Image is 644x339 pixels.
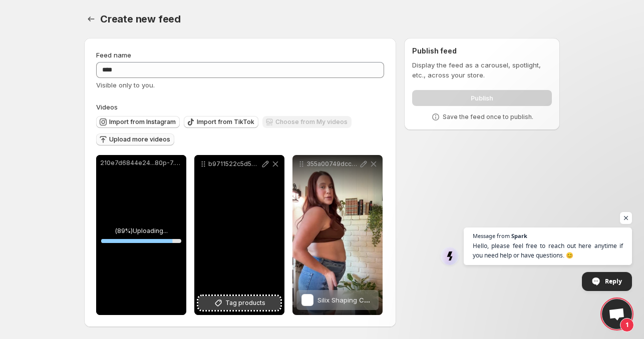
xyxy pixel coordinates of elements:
button: Import from TikTok [184,116,258,128]
span: Videos [96,103,118,111]
span: Spark [511,233,527,238]
div: b9711522c5d5480p-72mbps-58702160Tag products [194,155,284,315]
button: Import from Instagram [96,116,180,128]
p: Save the feed once to publish. [443,113,533,121]
span: Import from Instagram [109,118,176,126]
span: Reply [605,272,622,290]
div: Open chat [602,299,632,329]
span: Visible only to you. [96,81,155,89]
p: 355a00749dcc480p-72mbps-58702158 [306,160,359,168]
span: Import from TikTok [197,118,254,126]
span: Create new feed [100,13,181,25]
span: Hello, please feel free to reach out here anytime if you need help or have questions. 😊 [473,241,623,260]
span: Silix Shaping Cami Flattens Belly & Smooths Curves [317,296,478,304]
p: 210e7d6844e24...80p-7.2mbps-58702157.mp4 [100,159,182,167]
span: Feed name [96,51,131,59]
h2: Publish feed [412,46,552,56]
div: 355a00749dcc480p-72mbps-58702158Silix Shaping Cami Flattens Belly & Smooths CurvesSilix Shaping C... [292,155,383,315]
span: Tag products [225,298,265,308]
span: 1 [620,318,634,332]
p: Display the feed as a carousel, spotlight, etc., across your store. [412,60,552,80]
span: Message from [473,233,510,238]
button: Settings [84,12,98,26]
button: Tag products [198,296,280,310]
p: b9711522c5d5480p-72mbps-58702160 [208,160,260,168]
